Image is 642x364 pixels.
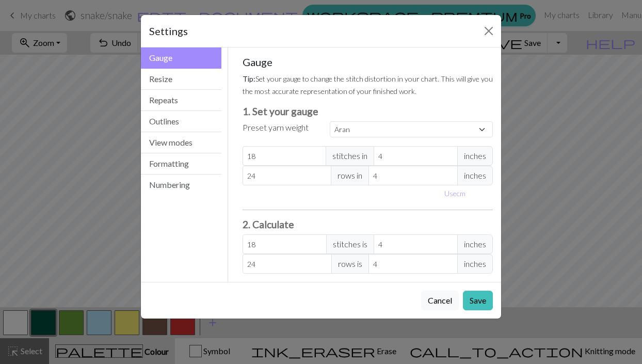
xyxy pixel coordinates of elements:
button: Gauge [141,48,221,69]
strong: Tip: [243,74,255,83]
span: rows in [331,166,369,185]
button: Repeats [141,90,221,111]
span: stitches in [326,146,374,166]
span: inches [457,234,493,254]
span: rows is [331,254,369,274]
span: inches [457,254,493,274]
button: View modes [141,132,221,153]
h3: 2. Calculate [243,218,493,230]
label: Preset yarn weight [243,121,309,134]
h3: 1. Set your gauge [243,105,493,117]
button: Numbering [141,175,221,195]
h5: Settings [149,23,188,39]
span: stitches is [326,234,374,254]
span: inches [457,166,493,185]
button: Formatting [141,153,221,175]
span: inches [457,146,493,166]
button: Resize [141,69,221,90]
button: Close [480,23,497,39]
button: Save [463,291,493,310]
button: Usecm [440,185,470,201]
button: Cancel [421,291,459,310]
small: Set your gauge to change the stitch distortion in your chart. This will give you the most accurat... [243,74,493,96]
button: Outlines [141,111,221,132]
h5: Gauge [243,56,493,68]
